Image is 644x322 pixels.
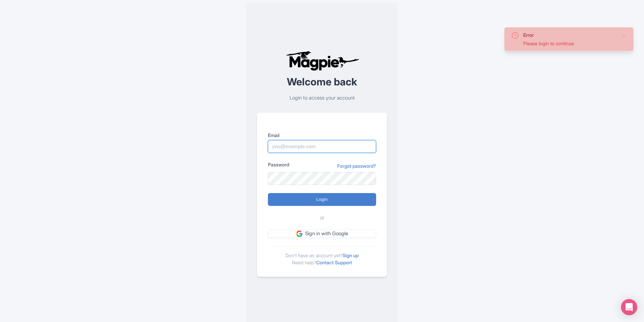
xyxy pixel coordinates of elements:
a: Contact Support [316,260,352,265]
div: Don't have an account yet? Need help? [268,246,376,266]
label: Password [268,161,289,168]
div: Please login to continue [523,40,616,47]
input: you@example.com [268,140,376,153]
a: Forgot password? [337,162,376,169]
p: Login to access your account [257,94,387,102]
button: Close [621,31,627,39]
a: Sign in with Google [268,230,376,238]
img: google.svg [296,231,302,237]
span: or [320,214,324,222]
a: Sign up [343,252,359,258]
h2: Welcome back [257,76,387,87]
input: Login [268,193,376,206]
img: logo-ab69f6fb50320c5b225c76a69d11143b.png [284,51,360,71]
label: Email [268,132,376,139]
div: Open Intercom Messenger [621,299,637,315]
div: Error [523,31,616,38]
